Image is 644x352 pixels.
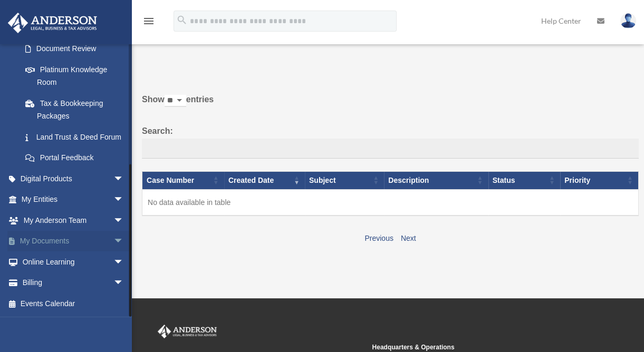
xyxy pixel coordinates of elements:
label: Search: [142,124,639,159]
a: Online Learningarrow_drop_down [7,251,140,272]
span: arrow_drop_down [113,272,134,294]
a: Digital Productsarrow_drop_down [7,168,140,189]
a: Next [401,234,416,242]
a: Previous [364,234,393,242]
th: Subject: activate to sort column ascending [305,171,384,189]
input: Search: [142,139,639,159]
a: Events Calendar [7,293,140,314]
label: Show entries [142,92,639,118]
span: arrow_drop_down [113,251,134,273]
a: Land Trust & Deed Forum [15,126,134,148]
img: User Pic [620,13,636,28]
a: My Documentsarrow_drop_down [7,231,140,252]
th: Status: activate to sort column ascending [488,171,560,189]
a: Billingarrow_drop_down [7,272,140,294]
a: Portal Feedback [15,148,134,169]
i: search [176,14,188,26]
select: Showentries [165,95,186,107]
a: My Anderson Teamarrow_drop_down [7,210,140,231]
img: Anderson Advisors Platinum Portal [156,325,219,338]
th: Priority: activate to sort column ascending [560,171,638,189]
th: Case Number: activate to sort column ascending [142,171,224,189]
a: Tax & Bookkeeping Packages [15,93,134,126]
span: arrow_drop_down [113,189,134,211]
span: arrow_drop_down [113,168,134,190]
a: Document Review [15,38,134,60]
td: No data available in table [142,189,639,216]
img: Anderson Advisors Platinum Portal [5,13,100,33]
th: Description: activate to sort column ascending [384,171,488,189]
i: menu [142,15,155,27]
a: menu [142,18,155,27]
th: Created Date: activate to sort column ascending [224,171,305,189]
a: My Entitiesarrow_drop_down [7,189,140,210]
span: arrow_drop_down [113,210,134,231]
a: Platinum Knowledge Room [15,59,134,93]
span: arrow_drop_down [113,231,134,252]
